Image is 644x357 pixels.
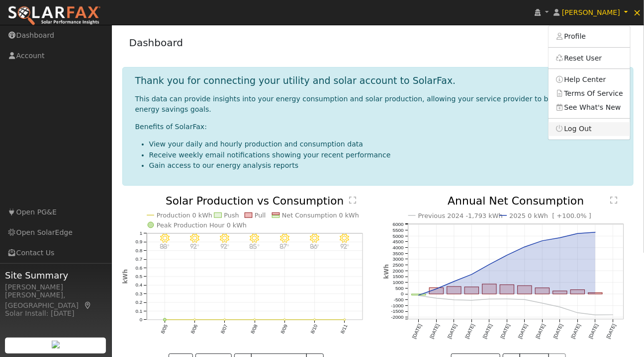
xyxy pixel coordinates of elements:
[149,160,626,171] li: Gain access to our energy analysis reports
[429,288,443,294] rect: onclick=""
[392,251,404,256] text: 3500
[391,309,404,314] text: -1500
[52,341,60,349] img: retrieve
[139,230,142,236] text: 1
[536,288,550,294] rect: onclick=""
[418,212,503,219] text: Previous 2024 -1,793 kWh
[5,308,106,319] div: Solar Install: [DATE]
[160,234,169,243] i: 8/05 - Clear
[482,284,496,294] rect: onclick=""
[471,274,473,276] circle: onclick=""
[135,248,142,253] text: 0.8
[535,323,547,340] text: [DATE]
[411,323,423,340] text: [DATE]
[606,323,617,340] text: [DATE]
[135,75,456,86] h1: Thank you for connecting your utility and solar account to SolarFax.
[559,237,561,239] circle: onclick=""
[149,139,626,149] li: View your daily and hourly production and consumption data
[250,324,259,335] text: 8/08
[401,291,404,297] text: 0
[350,196,357,204] text: 
[250,234,260,243] i: 8/08 - Clear
[391,314,404,320] text: -2000
[282,212,359,219] text: Net Consumption 0 kWh
[464,323,475,340] text: [DATE]
[577,312,579,314] circle: onclick=""
[7,5,101,26] img: SolarFax
[392,233,404,239] text: 5000
[549,51,630,65] a: Reset User
[447,286,461,294] rect: onclick=""
[310,324,319,335] text: 8/10
[394,297,404,302] text: -500
[488,298,490,300] circle: onclick=""
[392,280,404,285] text: 1000
[453,299,455,301] circle: onclick=""
[435,288,437,290] circle: onclick=""
[139,317,142,322] text: 0
[216,243,234,249] p: 92°
[577,232,579,234] circle: onclick=""
[135,95,604,113] span: This data can provide insights into your energy consumption and solar production, allowing your s...
[157,221,247,229] text: Peak Production Hour 0 kWh
[633,6,642,18] span: ×
[392,268,404,274] text: 2000
[135,265,142,271] text: 0.6
[570,323,582,340] text: [DATE]
[392,274,404,280] text: 1500
[280,234,289,243] i: 8/09 - Clear
[588,293,602,294] rect: onclick=""
[412,294,426,295] rect: onclick=""
[448,195,584,207] text: Annual Net Consumption
[166,195,344,207] text: Solar Production vs Consumption
[344,319,346,321] circle: onclick=""
[121,270,128,284] text: kWh
[464,287,478,294] rect: onclick=""
[5,290,106,311] div: [PERSON_NAME], [GEOGRAPHIC_DATA]
[471,299,473,301] circle: onclick=""
[149,150,626,160] li: Receive weekly email notifications showing your recent performance
[429,323,440,340] text: [DATE]
[340,324,349,335] text: 8/11
[310,234,319,243] i: 8/10 - Clear
[610,196,617,204] text: 
[129,37,184,49] a: Dashboard
[506,254,508,256] circle: onclick=""
[542,240,544,242] circle: onclick=""
[5,269,106,282] span: Site Summary
[418,294,420,296] circle: onclick=""
[518,286,532,294] rect: onclick=""
[447,323,458,340] text: [DATE]
[190,234,199,243] i: 8/06 - Clear
[135,274,142,279] text: 0.5
[524,299,526,301] circle: onclick=""
[488,264,490,266] circle: onclick=""
[246,243,264,249] p: 85°
[612,314,614,316] circle: onclick=""
[306,243,324,249] p: 86°
[189,324,198,335] text: 8/06
[194,319,196,321] circle: onclick=""
[383,264,390,279] text: kWh
[392,227,404,233] text: 5500
[135,291,142,296] text: 0.3
[392,245,404,250] text: 4000
[395,286,404,291] text: 500
[506,298,508,300] circle: onclick=""
[391,303,404,308] text: -1000
[435,297,437,299] circle: onclick=""
[135,122,626,132] p: Benefits of SolarFax:
[224,319,226,321] circle: onclick=""
[549,30,630,44] a: Profile
[392,239,404,244] text: 4500
[284,319,286,321] circle: onclick=""
[5,282,106,292] div: [PERSON_NAME]
[157,212,212,219] text: Production 0 kWh
[549,122,630,136] a: Log Out
[220,324,229,335] text: 8/07
[588,323,599,340] text: [DATE]
[135,300,142,305] text: 0.2
[160,324,169,335] text: 8/05
[499,323,511,340] text: [DATE]
[453,281,455,283] circle: onclick=""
